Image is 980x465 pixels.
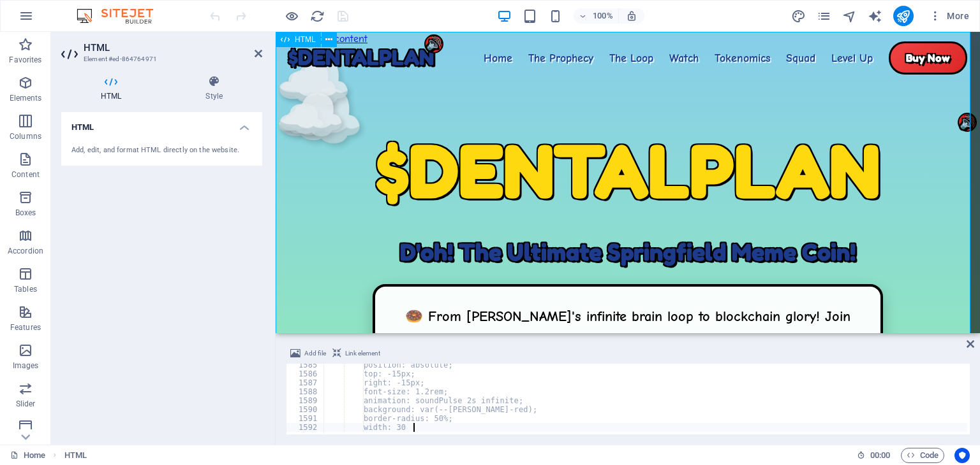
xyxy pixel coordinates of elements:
p: Columns [10,131,41,141]
h3: Element #ed-864764971 [84,54,237,65]
img: Editor Logo [73,8,169,24]
span: More [929,10,969,22]
div: 1587 [286,378,325,387]
i: Reload page [310,9,325,24]
span: HTML [295,36,316,43]
p: Tables [14,284,37,294]
div: 1591 [286,414,325,423]
p: Features [10,322,41,333]
h4: HTML [61,112,262,135]
span: : [879,450,881,460]
i: Navigator [842,9,857,24]
h4: Style [166,75,262,102]
button: Link element [330,346,382,361]
button: navigator [842,8,857,24]
button: pages [817,8,832,24]
div: 1592 [286,423,325,432]
nav: breadcrumb [64,448,87,463]
p: Accordion [8,246,43,256]
span: Link element [345,346,380,361]
div: 1586 [286,369,325,378]
span: Code [907,448,939,463]
p: Images [13,361,39,371]
div: 1589 [286,396,325,405]
i: On resize automatically adjust zoom level to fit chosen device. [626,10,637,22]
button: text_generator [868,8,883,24]
i: AI Writer [868,9,882,24]
a: Click to cancel selection. Double-click to open Pages [10,448,45,463]
p: Favorites [9,55,41,65]
div: 1588 [286,387,325,396]
button: publish [893,6,914,26]
span: 00 00 [870,448,890,463]
i: Design (Ctrl+Alt+Y) [791,9,806,24]
p: Content [11,169,40,180]
div: Add, edit, and format HTML directly on the website. [71,145,252,156]
button: Code [901,448,944,463]
p: Slider [16,399,36,409]
span: Add file [304,346,326,361]
div: 1585 [286,361,325,369]
button: reload [309,8,325,24]
button: Add file [288,346,328,361]
i: Pages (Ctrl+Alt+S) [817,9,831,24]
span: Click to select. Double-click to edit [64,448,87,463]
button: design [791,8,806,24]
h2: HTML [84,42,262,54]
button: Click here to leave preview mode and continue editing [284,8,299,24]
button: More [924,6,974,26]
h4: HTML [61,75,166,102]
div: 1590 [286,405,325,414]
p: Elements [10,93,42,103]
button: 100% [574,8,619,24]
p: Boxes [15,208,36,218]
i: Publish [896,9,910,24]
button: Usercentrics [954,448,970,463]
h6: 100% [593,8,613,24]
